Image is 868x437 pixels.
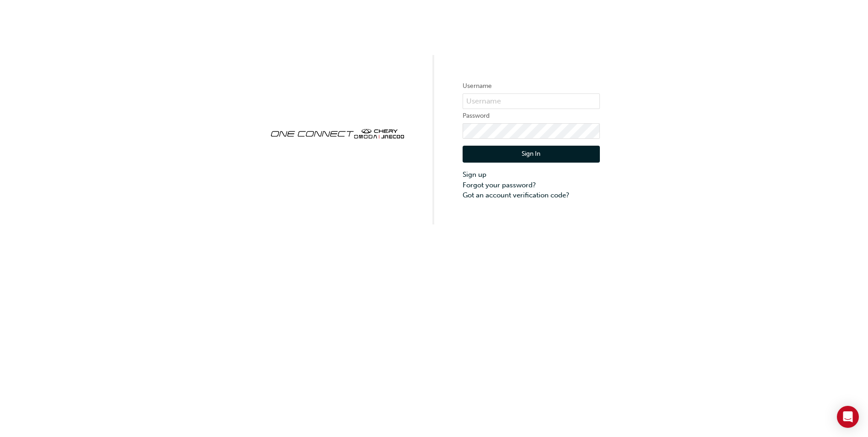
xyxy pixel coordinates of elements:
[463,93,600,109] input: Username
[463,110,600,121] label: Password
[463,169,600,180] a: Sign up
[269,121,406,145] img: oneconnect
[463,146,600,163] button: Sign In
[463,190,600,201] a: Got an account verification code?
[837,406,859,428] div: Open Intercom Messenger
[463,81,600,92] label: Username
[463,180,600,191] a: Forgot your password?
